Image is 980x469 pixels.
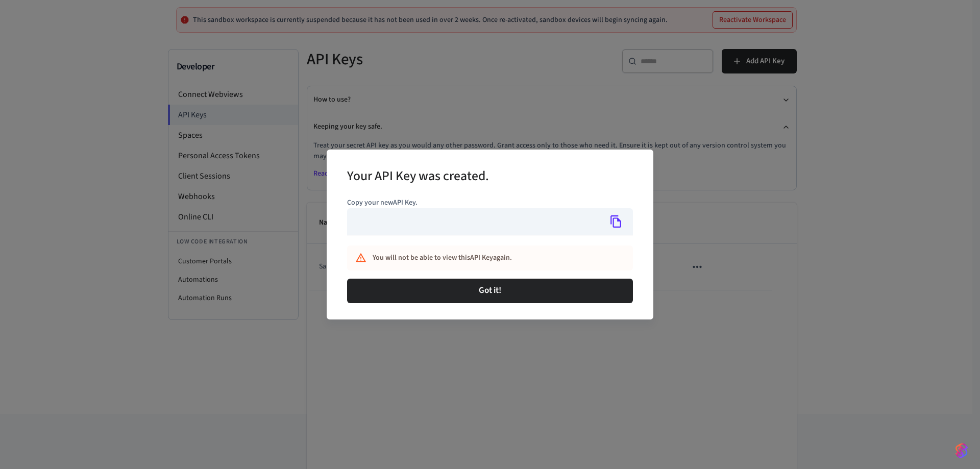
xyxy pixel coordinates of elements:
[955,442,968,459] img: SeamLogoGradient.69752ec5.svg
[605,211,627,232] button: Copy
[347,198,633,208] p: Copy your new API Key .
[373,249,588,267] div: You will not be able to view this API Key again.
[347,162,489,193] h2: Your API Key was created.
[347,279,633,303] button: Got it!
